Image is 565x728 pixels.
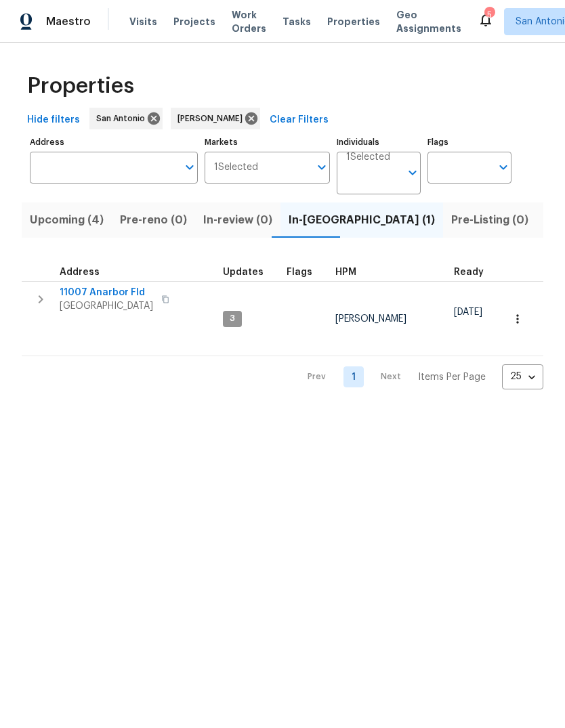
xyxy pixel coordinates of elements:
[60,286,153,299] span: 11007 Anarbor Fld
[396,8,461,35] span: Geo Assignments
[454,267,484,277] span: Ready
[173,15,215,28] span: Projects
[346,152,390,163] span: 1 Selected
[171,108,260,129] div: [PERSON_NAME]
[418,370,486,384] p: Items Per Page
[295,364,543,389] nav: Pagination Navigation
[203,211,272,230] span: In-review (0)
[343,366,364,387] a: Goto page 1
[494,158,513,177] button: Open
[327,15,380,28] span: Properties
[180,158,199,177] button: Open
[454,307,482,317] span: [DATE]
[224,313,240,324] span: 3
[454,267,496,277] div: Earliest renovation start date (first business day after COE or Checkout)
[96,112,150,125] span: San Antonio
[502,359,543,394] div: 25
[223,267,264,277] span: Updates
[312,158,331,177] button: Open
[46,15,91,28] span: Maestro
[270,112,329,129] span: Clear Filters
[484,8,494,22] div: 5
[205,138,331,146] label: Markets
[214,162,258,173] span: 1 Selected
[30,138,198,146] label: Address
[129,15,157,28] span: Visits
[289,211,435,230] span: In-[GEOGRAPHIC_DATA] (1)
[232,8,266,35] span: Work Orders
[282,17,311,26] span: Tasks
[335,267,356,277] span: HPM
[60,267,100,277] span: Address
[177,112,248,125] span: [PERSON_NAME]
[22,108,85,133] button: Hide filters
[287,267,312,277] span: Flags
[427,138,511,146] label: Flags
[403,163,422,182] button: Open
[335,314,406,324] span: [PERSON_NAME]
[89,108,163,129] div: San Antonio
[337,138,421,146] label: Individuals
[451,211,528,230] span: Pre-Listing (0)
[30,211,104,230] span: Upcoming (4)
[27,112,80,129] span: Hide filters
[60,299,153,313] span: [GEOGRAPHIC_DATA]
[27,79,134,93] span: Properties
[120,211,187,230] span: Pre-reno (0)
[264,108,334,133] button: Clear Filters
